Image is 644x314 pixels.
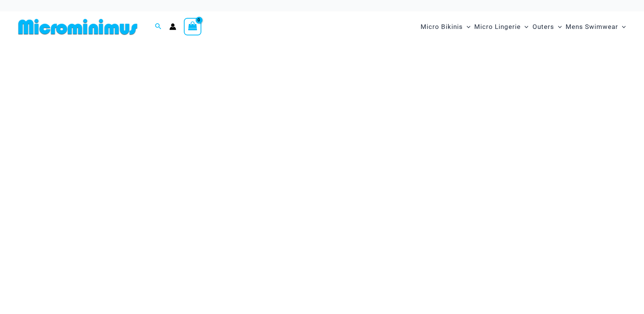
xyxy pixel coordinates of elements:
a: OutersMenu ToggleMenu Toggle [531,15,564,38]
span: Mens Swimwear [566,17,618,37]
img: MM SHOP LOGO FLAT [15,18,140,35]
span: Menu Toggle [463,17,470,37]
a: View Shopping Cart, empty [184,18,201,35]
span: Outers [532,17,554,37]
span: Menu Toggle [618,17,626,37]
nav: Site Navigation [418,14,629,40]
span: Micro Lingerie [474,17,521,37]
span: Micro Bikinis [421,17,463,37]
span: Menu Toggle [521,17,528,37]
span: Menu Toggle [554,17,562,37]
a: Mens SwimwearMenu ToggleMenu Toggle [564,15,628,38]
a: Account icon link [169,23,176,30]
a: Micro BikinisMenu ToggleMenu Toggle [419,15,472,38]
a: Search icon link [155,22,162,32]
a: Micro LingerieMenu ToggleMenu Toggle [472,15,530,38]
